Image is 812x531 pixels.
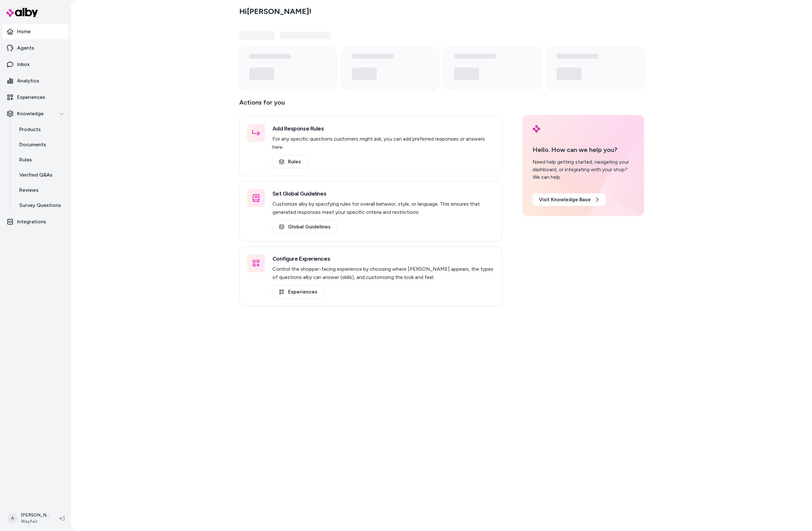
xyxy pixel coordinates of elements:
[19,171,52,179] p: Verified Q&As
[13,152,68,167] a: Rules
[13,198,68,213] a: Survey Questions
[272,155,308,168] a: Rules
[3,90,68,105] a: Experiences
[272,124,494,133] h3: Add Response Rules
[272,265,494,281] p: Control the shopper-facing experience by choosing where [PERSON_NAME] appears, the types of quest...
[3,214,68,229] a: Integrations
[272,200,494,216] p: Customize alby by specifying rules for overall behavior, style, or language. This ensures that ge...
[13,183,68,198] a: Reviews
[3,106,68,121] button: Knowledge
[3,24,68,39] a: Home
[17,28,31,35] p: Home
[17,77,39,85] p: Analytics
[13,122,68,137] a: Products
[3,57,68,72] a: Inbox
[8,513,18,523] span: A
[13,167,68,183] a: Verified Q&As
[19,156,32,164] p: Rules
[3,73,68,88] a: Analytics
[272,254,494,263] h3: Configure Experiences
[19,186,39,194] p: Reviews
[17,44,34,52] p: Agents
[272,189,494,198] h3: Set Global Guidelines
[19,202,61,209] p: Survey Questions
[272,135,494,151] p: For any specific questions customers might ask, you can add preferred responses or answers here.
[17,110,44,118] p: Knowledge
[6,8,38,17] img: alby Logo
[21,512,49,518] p: [PERSON_NAME]
[272,220,337,233] a: Global Guidelines
[533,193,606,206] a: Visit Knowledge Base
[21,518,49,525] span: Wayfair
[533,158,634,181] div: Need help getting started, navigating your dashboard, or integrating with your shop? We can help.
[239,97,502,112] p: Actions for you
[533,125,540,133] img: alby Logo
[3,40,68,56] a: Agents
[19,126,41,133] p: Products
[17,61,30,68] p: Inbox
[272,285,324,299] a: Experiences
[19,141,46,148] p: Documents
[13,137,68,152] a: Documents
[533,145,634,154] p: Hello. How can we help you?
[239,7,311,16] h2: Hi [PERSON_NAME] !
[17,218,46,226] p: Integrations
[4,508,54,528] button: A[PERSON_NAME]Wayfair
[17,94,45,101] p: Experiences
